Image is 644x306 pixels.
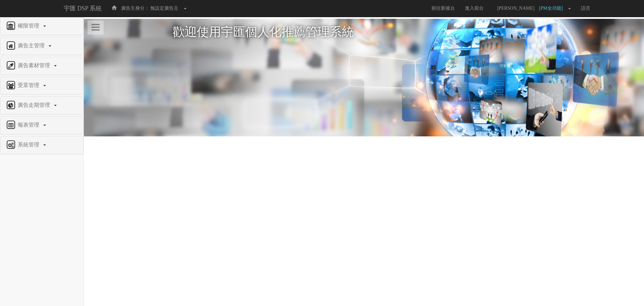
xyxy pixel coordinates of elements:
[16,23,43,29] span: 權限管理
[5,120,78,131] a: 報表管理
[494,6,538,11] span: [PERSON_NAME]
[150,6,178,11] span: 無設定廣告主
[16,62,53,68] span: 廣告素材管理
[173,26,555,39] h1: 歡迎使用宇匯個人化推薦管理系統
[5,41,78,51] a: 廣告主管理
[16,142,43,147] span: 系統管理
[16,82,43,88] span: 受眾管理
[5,21,78,32] a: 權限管理
[539,6,567,11] span: [PM全功能]
[5,140,78,150] a: 系統管理
[16,43,48,48] span: 廣告主管理
[5,80,78,91] a: 受眾管理
[16,102,53,108] span: 廣告走期管理
[16,122,43,128] span: 報表管理
[5,60,78,71] a: 廣告素材管理
[121,6,149,11] span: 廣告主身分：
[5,100,78,111] a: 廣告走期管理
